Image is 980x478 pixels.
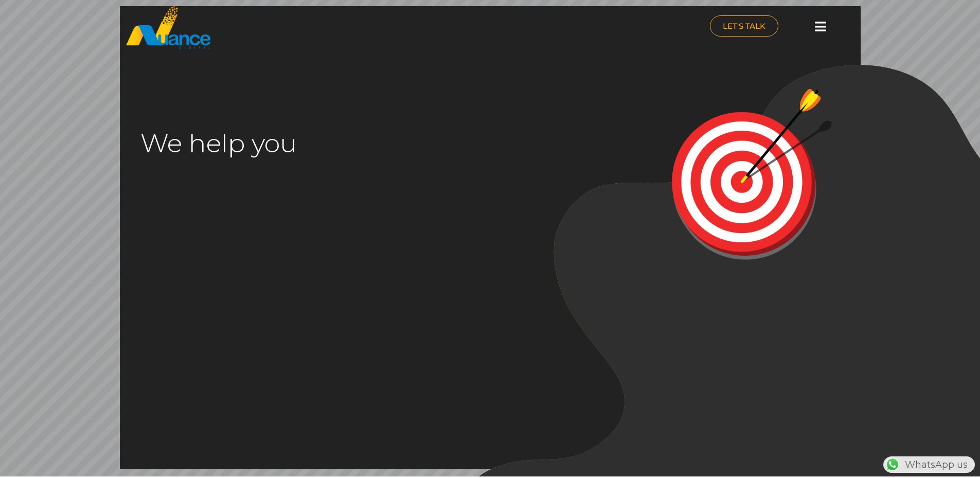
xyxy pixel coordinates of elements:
rs-layer: We help you [140,118,461,169]
div: WhatsApp us [883,456,975,473]
span: LET'S TALK [723,22,765,30]
img: WhatsApp [884,456,901,473]
img: nuance-qatar_logo [125,5,211,50]
a: WhatsAppWhatsApp us [883,459,975,470]
a: nuance-qatar_logo [125,5,485,50]
a: LET'S TALK [710,15,778,37]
